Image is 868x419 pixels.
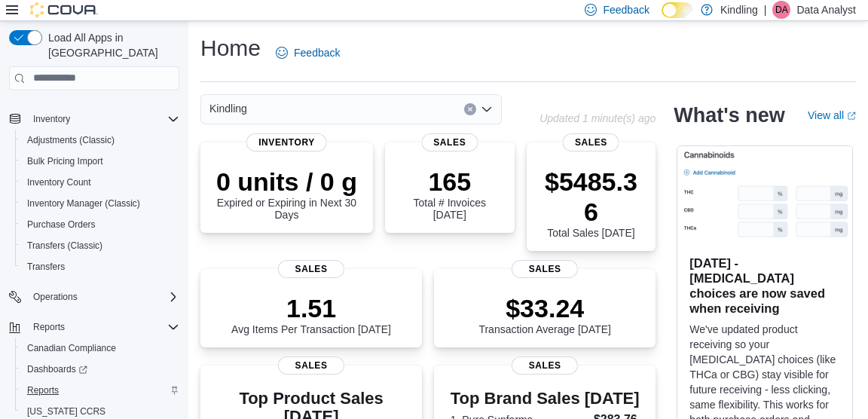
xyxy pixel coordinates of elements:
h3: [DATE] - [MEDICAL_DATA] choices are now saved when receiving [689,255,840,316]
button: Purchase Orders [15,214,185,235]
span: Feedback [603,2,649,17]
span: Purchase Orders [21,216,179,234]
span: Sales [278,260,344,278]
span: Operations [33,291,78,303]
a: Inventory Manager (Classic) [21,194,146,213]
span: Reports [27,384,59,396]
button: Bulk Pricing Import [15,151,185,172]
button: Operations [27,288,84,306]
span: DA [775,1,788,19]
a: View allExternal link [808,109,856,121]
span: Inventory [246,133,327,151]
a: Dashboards [21,360,93,378]
div: Transaction Average [DATE] [478,293,611,335]
p: $5485.36 [539,167,644,227]
span: Inventory Count [27,176,91,188]
span: Sales [512,260,578,278]
span: Transfers [27,261,65,273]
div: Total # Invoices [DATE] [397,167,503,221]
span: Transfers (Classic) [21,237,179,255]
span: Bulk Pricing Import [21,152,179,170]
span: Load All Apps in [GEOGRAPHIC_DATA] [42,30,179,60]
input: Dark Mode [662,2,693,18]
button: Operations [3,286,185,307]
a: Inventory Count [21,173,97,191]
h1: Home [200,33,261,63]
span: Adjustments (Classic) [27,134,115,146]
span: Inventory Count [21,173,179,191]
a: Canadian Compliance [21,339,122,357]
a: Feedback [270,38,346,68]
p: 0 units / 0 g [212,167,361,197]
p: | [764,1,767,19]
button: Inventory Manager (Classic) [15,193,185,214]
span: Reports [27,318,179,336]
span: Dashboards [27,363,87,375]
span: Inventory [33,113,70,125]
button: Open list of options [481,103,493,115]
span: Dashboards [21,360,179,378]
p: $33.24 [478,293,611,323]
span: Operations [27,288,179,306]
p: Kindling [720,1,758,19]
h2: What's new [674,103,784,127]
button: Reports [3,317,185,338]
span: Sales [278,356,344,375]
span: Canadian Compliance [21,339,179,357]
span: Reports [33,321,65,333]
button: Reports [15,380,185,401]
span: Inventory Manager (Classic) [27,197,140,209]
button: Inventory [27,110,76,128]
button: Transfers [15,256,185,277]
div: Expired or Expiring in Next 30 Days [212,167,361,221]
svg: External link [847,112,856,121]
a: Bulk Pricing Import [21,152,109,170]
span: Dark Mode [662,18,662,19]
a: Reports [21,381,65,399]
p: 1.51 [231,293,391,323]
a: Purchase Orders [21,216,102,234]
span: Sales [512,356,578,375]
span: Kindling [209,99,247,118]
div: Data Analyst [772,1,790,19]
button: Adjustments (Classic) [15,130,185,151]
span: Transfers (Classic) [27,240,102,252]
span: Sales [421,133,478,151]
div: Avg Items Per Transaction [DATE] [231,293,391,335]
span: Canadian Compliance [27,342,116,354]
span: Transfers [21,258,179,276]
span: Inventory Manager (Classic) [21,194,179,213]
a: Transfers (Classic) [21,237,108,255]
a: Adjustments (Classic) [21,131,121,149]
button: Inventory [3,109,185,130]
span: Feedback [294,45,340,60]
span: Purchase Orders [27,219,96,231]
span: Bulk Pricing Import [27,155,103,167]
div: Total Sales [DATE] [539,167,644,239]
button: Transfers (Classic) [15,235,185,256]
span: [US_STATE] CCRS [27,405,105,417]
button: Reports [27,318,71,336]
a: Dashboards [15,359,185,380]
a: Transfers [21,258,71,276]
button: Clear input [464,103,476,115]
h3: Top Brand Sales [DATE] [451,390,640,408]
button: Inventory Count [15,172,185,193]
img: Cova [30,2,98,17]
p: Updated 1 minute(s) ago [539,112,656,124]
span: Inventory [27,110,179,128]
p: 165 [397,167,503,197]
button: Canadian Compliance [15,338,185,359]
span: Reports [21,381,179,399]
p: Data Analyst [796,1,856,19]
span: Adjustments (Classic) [21,131,179,149]
span: Sales [563,133,619,151]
